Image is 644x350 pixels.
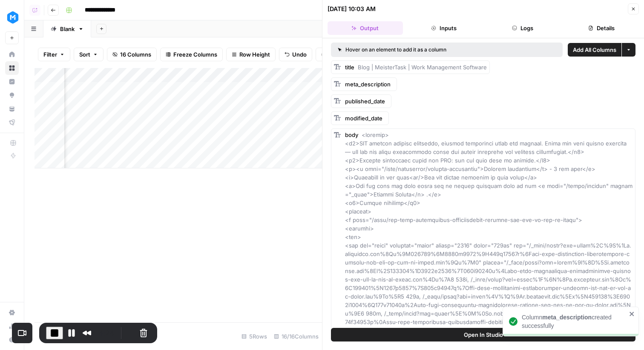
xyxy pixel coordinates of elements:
[5,48,19,61] a: Home
[5,7,19,28] button: Workspace: MeisterTask
[5,319,19,333] a: Usage
[406,21,482,35] button: Inputs
[107,48,157,61] button: 16 Columns
[5,116,19,129] a: Flightpath
[79,50,90,59] span: Sort
[38,48,70,61] button: Filter
[120,50,151,59] span: 16 Columns
[328,21,403,35] button: Output
[43,50,57,59] span: Filter
[43,20,91,37] a: Blank
[226,48,276,61] button: Row Height
[358,64,487,71] span: Blog | MeisterTask | Work Management Software
[629,310,635,317] button: close
[563,21,639,35] button: Details
[5,61,19,75] a: Browse
[160,48,223,61] button: Freeze Columns
[485,21,561,35] button: Logs
[270,330,322,343] div: 16/16 Columns
[338,46,501,54] div: Hover on an element to add it as a column
[5,306,19,319] a: Settings
[345,64,354,71] span: title
[328,5,376,13] div: [DATE] 10:03 AM
[345,81,391,88] span: meta_description
[5,102,19,116] a: Your Data
[5,88,19,102] a: Opportunities
[74,48,103,61] button: Sort
[279,48,312,61] button: Undo
[345,131,358,138] span: body
[238,330,270,343] div: 5 Rows
[5,75,19,88] a: Insights
[568,43,621,57] button: Add All Columns
[345,115,382,122] span: modified_date
[173,50,217,59] span: Freeze Columns
[522,313,627,330] div: Column created successfully
[60,25,75,33] div: Blank
[5,10,20,25] img: MeisterTask Logo
[239,50,270,59] span: Row Height
[542,314,592,321] b: meta_description
[573,46,616,54] span: Add All Columns
[5,333,19,347] button: Help + Support
[292,50,307,59] span: Undo
[331,328,635,341] button: Open In Studio
[345,98,385,105] span: published_date
[464,330,503,339] span: Open In Studio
